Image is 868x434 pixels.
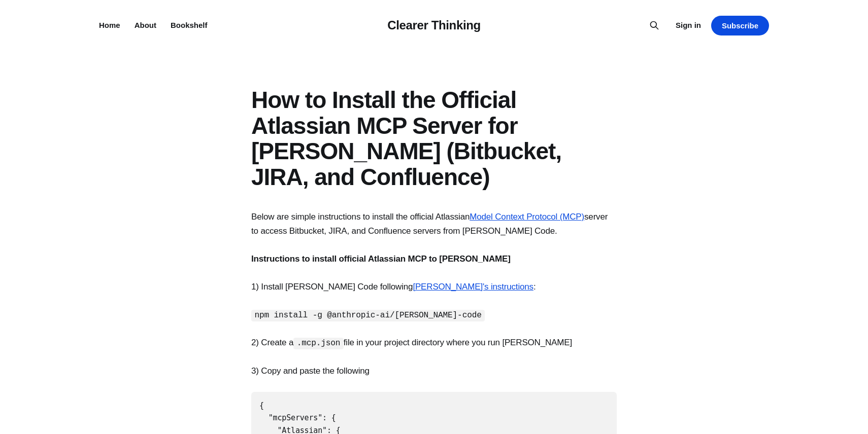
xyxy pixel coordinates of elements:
[293,338,344,349] code: .mcp.json
[646,17,662,33] button: Search this site
[470,212,584,222] a: Model Context Protocol (MCP)
[171,21,208,29] a: Bookshelf
[251,210,617,237] p: Below are simple instructions to install the official Atlassian server to access Bitbucket, JIRA,...
[413,282,533,292] a: [PERSON_NAME]'s instructions
[135,21,156,29] a: About
[99,21,120,29] a: Home
[251,87,617,190] h1: How to Install the Official Atlassian MCP Server for [PERSON_NAME] (Bitbucket, JIRA, and Confluence)
[251,280,617,294] p: 1) Install [PERSON_NAME] Code following :
[676,19,701,31] a: Sign in
[711,16,769,35] a: Subscribe
[387,18,481,32] a: Clearer Thinking
[251,336,617,349] p: 2) Create a file in your project directory where you run [PERSON_NAME]
[251,254,511,264] strong: Instructions to install official Atlassian MCP to [PERSON_NAME]
[251,310,485,321] code: npm install -g @anthropic-ai/[PERSON_NAME]-code
[251,364,617,378] p: 3) Copy and paste the following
